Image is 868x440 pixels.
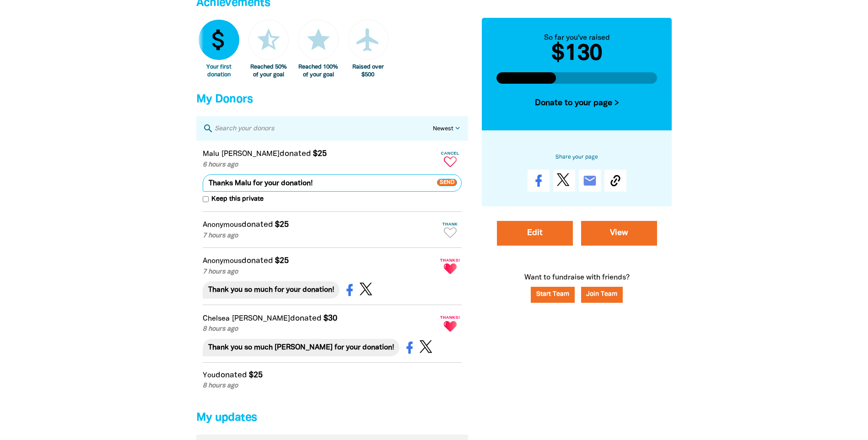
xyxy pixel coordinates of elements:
h2: $130 [496,43,658,65]
p: 7 hours ago [203,267,437,277]
button: Join Team [581,287,623,303]
em: Malu [203,151,219,157]
a: Post [553,170,575,192]
em: $30 [323,315,337,322]
button: Thank [439,218,462,241]
a: Start Team [531,287,575,303]
button: Copy Link [604,170,626,192]
a: View [581,221,657,246]
p: 6 hours ago [203,160,437,170]
i: star_half [255,26,282,54]
span: donated [290,315,322,322]
em: $25 [249,371,263,379]
em: $25 [313,150,327,157]
span: My Donors [196,94,253,105]
input: Search your donors [214,123,433,134]
div: Raised over $500 [348,64,388,79]
div: Your first donation [199,64,239,79]
em: $25 [275,257,289,264]
div: Paginated content [196,141,468,398]
i: airplanemode_active [354,26,382,54]
i: search [203,123,214,134]
span: Cancel [439,151,462,156]
span: donated [242,257,273,264]
h6: Share your page [496,152,658,162]
span: My updates [196,413,257,423]
div: Reached 100% of your goal [298,64,339,79]
textarea: Thanks Malu for your donation! [203,174,462,192]
a: email [579,170,601,192]
p: 8 hours ago [203,324,437,334]
span: Thank [439,222,462,226]
span: donated [280,150,311,157]
div: So far you've raised [496,32,658,43]
a: Share [528,170,550,192]
em: You [203,372,216,379]
span: donated [242,221,273,228]
em: [PERSON_NAME] [232,316,290,322]
input: Keep this private [203,196,209,202]
p: Want to fundraise with friends? [482,272,672,317]
i: email [582,173,597,188]
i: attach_money [205,26,232,54]
span: Send [437,179,457,187]
button: Cancel [439,147,462,171]
div: Reached 50% of your goal [248,64,289,79]
em: Anonymous [203,222,242,228]
em: [PERSON_NAME] [221,151,280,157]
em: $25 [275,221,289,228]
em: Anonymous [203,258,242,264]
p: 8 hours ago [203,381,437,391]
span: donated [216,371,247,379]
div: Thank you so much for your donation! [203,281,340,299]
span: Keep this private [209,194,264,204]
button: Send [437,174,462,191]
button: Donate to your page > [496,91,658,116]
i: star [305,26,332,54]
div: Thank you so much [PERSON_NAME] for your donation! [203,339,399,356]
label: Keep this private [203,194,264,204]
em: Chelsea [203,316,230,322]
a: Edit [497,221,573,246]
p: 7 hours ago [203,231,437,241]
